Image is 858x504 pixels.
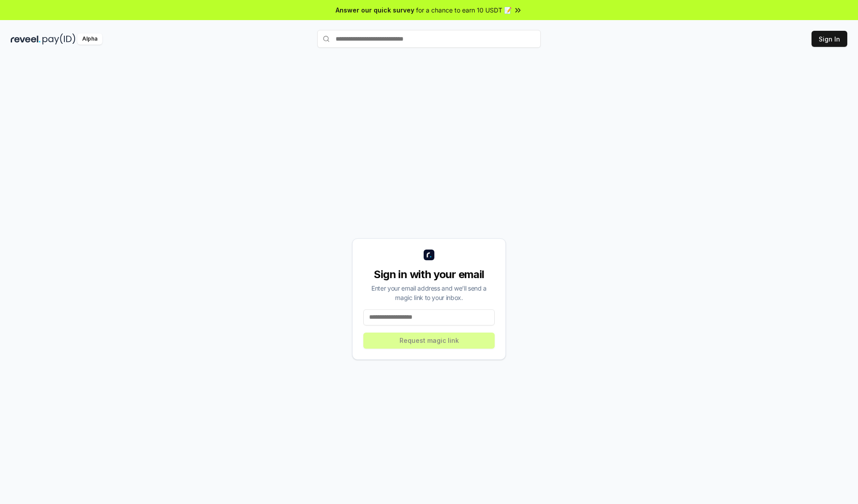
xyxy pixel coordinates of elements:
div: Enter your email address and we’ll send a magic link to your inbox. [363,283,495,302]
span: for a chance to earn 10 USDT 📝 [416,5,512,15]
span: Answer our quick survey [336,5,414,15]
img: reveel_dark [11,33,41,45]
div: Sign in with your email [363,267,495,282]
button: Sign In [812,31,847,47]
img: pay_id [42,33,76,45]
div: Alpha [77,33,102,45]
img: logo_small [424,250,434,260]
